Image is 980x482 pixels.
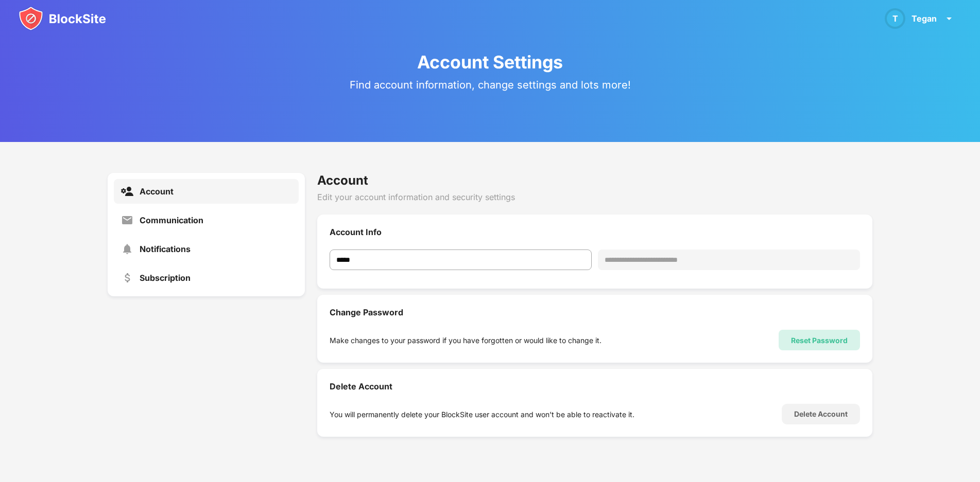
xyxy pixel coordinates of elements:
[114,237,299,261] a: Notifications
[121,185,133,198] img: settings-account-active.svg
[330,381,859,391] div: Delete Account
[114,208,299,233] a: Communication
[114,179,299,204] a: Account
[114,265,299,290] a: Subscription
[140,273,191,283] div: Subscription
[317,173,872,188] div: Account
[330,410,634,419] div: You will permanently delete your BlockSite user account and won’t be able to reactivate it.
[912,13,937,24] div: Tegan
[140,186,174,197] div: Account
[121,272,133,284] img: settings-subscription.svg
[121,214,133,226] img: settings-communication.svg
[330,307,859,317] div: Change Password
[121,243,133,255] img: settings-notifications.svg
[330,336,601,345] div: Make changes to your password if you have forgotten or would like to change it.
[140,244,191,254] div: Notifications
[140,215,203,225] div: Communication
[350,79,631,91] div: Find account information, change settings and lots more!
[330,227,859,237] div: Account Info
[417,51,563,73] div: Account Settings
[794,410,848,418] div: Delete Account
[791,336,848,345] div: Reset Password
[885,8,905,29] div: T
[19,6,106,31] img: blocksite-icon.svg
[317,192,872,202] div: Edit your account information and security settings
